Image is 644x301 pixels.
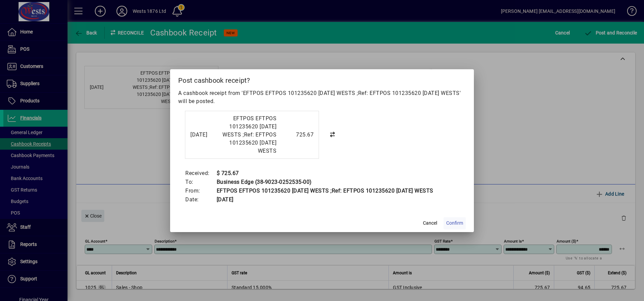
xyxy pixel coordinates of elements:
span: Cancel [423,220,437,227]
td: EFTPOS EFTPOS 101235620 [DATE] WESTS ;Ref: EFTPOS 101235620 [DATE] WESTS [216,186,433,195]
td: $ 725.67 [216,169,433,178]
span: EFTPOS EFTPOS 101235620 [DATE] WESTS ;Ref: EFTPOS 101235620 [DATE] WESTS [222,115,276,154]
td: To: [185,178,216,186]
td: Received: [185,169,216,178]
button: Confirm [444,217,466,229]
button: Cancel [419,217,441,229]
h2: Post cashbook receipt? [170,69,474,89]
div: [DATE] [190,131,217,139]
td: From: [185,186,216,195]
div: 725.67 [280,131,314,139]
td: [DATE] [216,195,433,204]
td: Business Edge (38-9023-0252535-00) [216,178,433,186]
td: Date: [185,195,216,204]
span: Confirm [446,220,463,227]
p: A cashbook receipt from 'EFTPOS EFTPOS 101235620 [DATE] WESTS ;Ref: EFTPOS 101235620 [DATE] WESTS... [178,89,466,105]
